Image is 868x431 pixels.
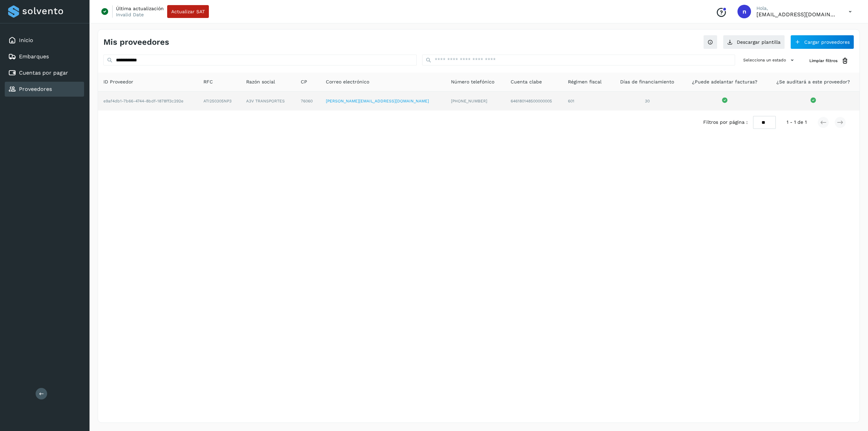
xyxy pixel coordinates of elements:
span: Actualizar SAT [171,9,205,14]
span: RFC [203,78,213,85]
h4: Mis proveedores [103,37,169,47]
td: 30 [612,92,683,111]
p: Hola, [756,5,838,11]
div: Embarques [5,49,84,64]
p: niagara+prod@solvento.mx [756,11,838,18]
td: e9af4db1-7b66-4744-8bdf-1878ff3c292e [98,92,198,111]
span: Días de financiamiento [620,78,674,85]
span: Limpiar filtros [809,58,837,64]
button: Selecciona un estado [741,55,798,66]
span: ¿Puede adelantar facturas? [692,78,757,85]
span: [PHONE_NUMBER] [451,99,487,103]
a: Embarques [19,53,49,60]
span: Régimen fiscal [568,78,601,85]
span: CP [301,78,307,85]
button: Actualizar SAT [167,5,209,18]
span: Filtros por página : [703,119,748,126]
p: Invalid Date [116,12,144,18]
td: 76060 [295,92,320,111]
span: Correo electrónico [326,78,369,85]
td: A3V TRANSPORTES [241,92,295,111]
span: Cuenta clabe [511,78,542,85]
a: Proveedores [19,86,52,92]
span: Número telefónico [451,78,494,85]
button: Cargar proveedores [790,35,854,49]
span: 1 - 1 de 1 [787,119,807,126]
a: Inicio [19,37,33,43]
button: Limpiar filtros [804,55,854,67]
td: ATI250305NP3 [198,92,241,111]
span: ¿Se auditará a este proveedor? [776,78,850,85]
span: Razón social [246,78,275,85]
div: Cuentas por pagar [5,65,84,80]
p: Última actualización [116,5,164,12]
div: Inicio [5,33,84,48]
td: 646180148500000005 [505,92,563,111]
span: ID Proveedor [103,78,133,85]
div: Proveedores [5,82,84,97]
td: 601 [563,92,611,111]
a: Cuentas por pagar [19,70,68,76]
button: Descargar plantilla [723,35,785,49]
a: [PERSON_NAME][EMAIL_ADDRESS][DOMAIN_NAME] [326,99,429,103]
